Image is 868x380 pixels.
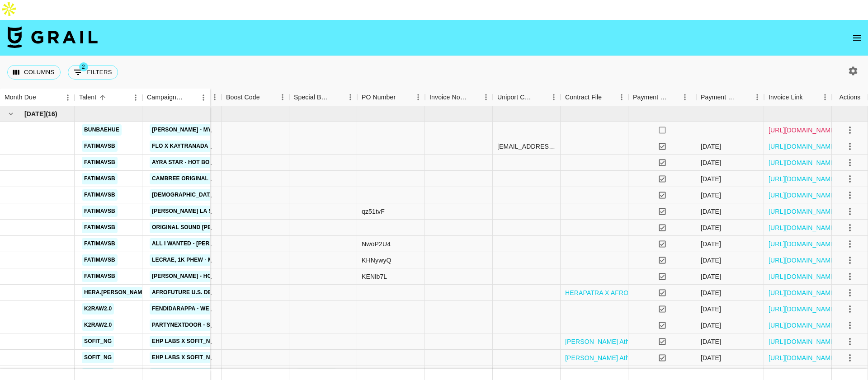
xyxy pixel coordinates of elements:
a: [DEMOGRAPHIC_DATA] - Thinkin About You [150,189,279,201]
button: select merge strategy [842,139,858,154]
div: Talent [79,89,96,106]
button: Sort [738,91,750,103]
button: Sort [36,91,49,104]
button: select merge strategy [842,318,858,333]
a: Afrofuture U.S. Debut in [GEOGRAPHIC_DATA] [150,287,293,298]
a: [PERSON_NAME] - Mystical Magical [150,124,261,136]
span: 2 [79,62,88,71]
div: lily.morgan@umusic.com [497,142,556,151]
img: Grail Talent [7,26,98,48]
a: [URL][DOMAIN_NAME] [769,207,837,216]
div: 13/08/2025 [701,207,721,216]
a: fatimavsb [82,238,118,249]
div: Uniport Contact Email [493,89,561,106]
button: Sort [396,91,408,103]
button: Sort [803,91,816,103]
a: HERAPATRA X AFROFUTURE (3) (1) (1).pdf [565,288,695,297]
a: [PERSON_NAME] Athlete Partnership Agreement 2025 -4.pdf (1).pdf [565,337,763,346]
button: select merge strategy [842,269,858,284]
div: KENlb7L [362,272,387,281]
button: Sort [602,91,614,103]
div: Invoice Link [769,89,803,106]
div: Invoice Notes [425,89,493,106]
a: fatimavsb [82,271,118,282]
div: 15/08/2025 [701,223,721,232]
a: [URL][DOMAIN_NAME] [769,256,837,265]
div: Special Booking Type [289,89,357,106]
button: select merge strategy [842,171,858,187]
a: [PERSON_NAME] - Hot Body [150,271,235,282]
a: cambree original sound [150,173,232,184]
a: fatimavsb [82,189,118,201]
a: fatimavsb [82,157,118,168]
button: Menu [129,91,142,104]
a: sofit_ng [82,336,114,347]
div: Actions [840,89,861,106]
button: select merge strategy [842,334,858,349]
a: [URL][DOMAIN_NAME] [769,191,837,200]
div: 26/08/2025 [701,158,721,167]
div: NwoP2U4 [362,239,391,249]
a: fatimavsb [82,254,118,266]
a: hera.[PERSON_NAME] [82,287,150,298]
div: KHNywyQ [362,256,392,265]
button: Select columns [7,65,61,80]
div: Contract File [561,89,628,106]
button: Menu [411,90,425,104]
a: [URL][DOMAIN_NAME] [769,288,837,297]
div: Uniport Contact Email [497,89,534,106]
div: Boost Code [222,89,289,106]
button: select merge strategy [842,155,858,170]
a: fatimavsb [82,141,118,152]
a: [PERSON_NAME] Athlete Partnership Agreement 2025 -4.pdf (1).pdf [565,353,763,362]
button: Menu [678,90,692,104]
button: select merge strategy [842,188,858,203]
button: Menu [818,90,832,104]
a: FendiDaRappa - We Outside [150,303,237,314]
button: hide children [5,108,17,120]
a: [URL][DOMAIN_NAME] [769,272,837,281]
button: select merge strategy [842,285,858,300]
div: Campaign (Type) [147,89,184,106]
button: select merge strategy [842,301,858,317]
button: select merge strategy [842,253,858,268]
a: k2raw2.0 [82,303,114,314]
div: Special Booking Type [294,89,331,106]
div: Campaign (Type) [142,89,210,106]
button: Menu [61,91,75,104]
a: bunbaehue [82,124,122,136]
a: [URL][DOMAIN_NAME] [769,321,837,330]
a: EHP Labs x Sofit_ngr 12 month Partnership 1/12 [150,352,303,363]
div: 06/08/2025 [701,174,721,183]
button: Sort [467,91,479,103]
div: Payment Sent [633,89,668,106]
div: Actions [832,89,868,106]
div: Invoice Link [764,89,832,106]
a: All I wanted - [PERSON_NAME] [150,238,245,249]
button: Sort [96,91,109,104]
div: 06/08/2025 [701,305,721,314]
div: 13/08/2025 [701,321,721,330]
div: Boost Code [226,89,260,106]
a: FLO x Kaytranada - "The Mood" [150,141,250,152]
button: Sort [534,91,547,103]
div: PO Number [357,89,425,106]
div: Payment Sent Date [701,89,738,106]
a: fatimavsb [82,173,118,184]
button: Show filters [68,65,118,80]
div: Contract File [565,89,602,106]
a: [URL][DOMAIN_NAME] [769,142,837,151]
button: select merge strategy [842,122,858,138]
button: Menu [750,90,764,104]
span: ( 16 ) [46,109,57,118]
div: Payment Sent [628,89,696,106]
a: Ayra Star - Hot Body [150,157,220,168]
button: Menu [208,90,222,104]
button: select merge strategy [842,236,858,252]
a: [URL][DOMAIN_NAME] [769,158,837,167]
button: Sort [184,91,197,104]
div: 21/08/2025 [701,272,721,281]
div: 14/08/2025 [701,191,721,200]
button: Menu [479,90,493,104]
a: sofit_ng [82,352,114,363]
